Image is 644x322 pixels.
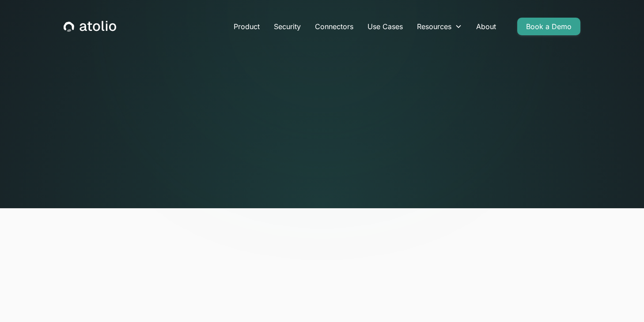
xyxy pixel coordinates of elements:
[469,18,503,35] a: About
[267,18,308,35] a: Security
[308,18,360,35] a: Connectors
[417,21,451,32] div: Resources
[360,18,410,35] a: Use Cases
[517,18,580,35] a: Book a Demo
[227,18,267,35] a: Product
